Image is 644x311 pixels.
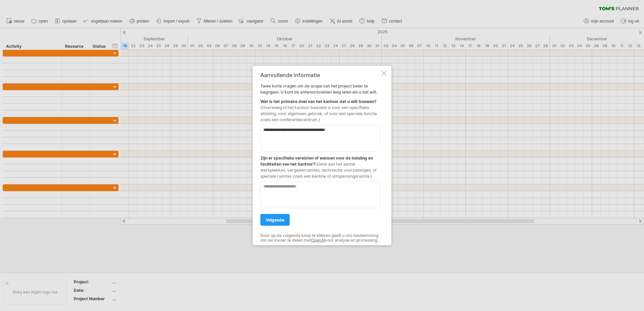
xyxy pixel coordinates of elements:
[260,152,380,179] div: Zijn er specifieke vereisten of wensen voor de indeling en faciliteiten van het kantoor?
[260,72,380,78] div: Aanvullende informatie
[260,233,380,243] div: Door op de volgende knop te klikken geeft u ons toestemming om uw invoer te delen met voor analys...
[260,72,380,239] div: Twee korte vragen om de scope van het project beter te begrijpen. U kunt de antwoordvelden leeg l...
[266,217,284,222] span: volgende
[260,105,377,122] span: (Overweeg of het kantoor bedoeld is voor een specifieke afdeling, voor algemeen gebruik, of voor ...
[311,238,325,243] a: OpenAI
[260,214,290,226] a: volgende
[260,162,377,179] span: (Denk aan het aantal werkplekken, vergaderruimtes, technische voorzieningen, of speciale ruimtes ...
[260,95,380,123] div: Wat is het primaire doel van het kantoor dat u wilt bouwen?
